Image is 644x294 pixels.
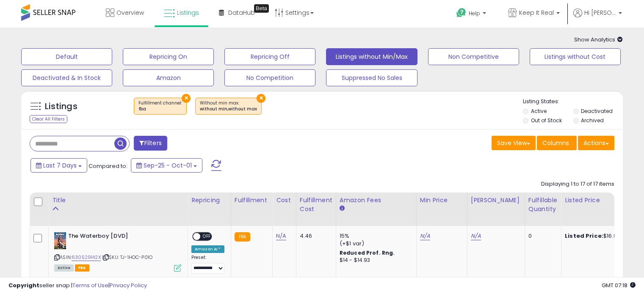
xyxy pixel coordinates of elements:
div: Fulfillable Quantity [528,196,558,214]
b: Listed Price: [565,232,603,240]
span: Keep It Real [519,8,554,17]
span: | SKU: TJ-1HOC-P01O [102,254,152,261]
div: (+$1 var) [340,240,410,247]
label: Out of Stock [531,117,562,124]
div: 15% [340,232,410,240]
div: without min,without max [200,106,257,112]
b: Reduced Prof. Rng. [340,249,395,256]
div: Min Price [420,196,464,205]
div: Repricing [191,196,227,205]
a: N/A [276,232,286,240]
button: Columns [537,136,577,150]
div: Preset: [191,255,224,274]
button: Save View [492,136,536,150]
div: [PERSON_NAME] [471,196,521,205]
button: Last 7 Days [30,158,87,173]
div: Fulfillment [235,196,269,205]
button: × [182,94,191,103]
a: Help [450,1,495,27]
span: Sep-25 - Oct-01 [144,161,192,170]
div: Amazon AI * [191,245,224,253]
button: × [257,94,265,103]
span: FBA [75,264,89,272]
div: 0 [528,232,555,240]
button: Non Competitive [428,48,519,65]
div: Clear All Filters [30,115,67,123]
div: seller snap | | [8,282,147,290]
span: Compared to: [88,162,127,170]
span: Listings [177,8,199,17]
button: Default [21,48,112,65]
a: Hi [PERSON_NAME] [573,8,622,27]
a: Privacy Policy [110,281,147,289]
button: Deactivated & In Stock [21,69,112,86]
span: Last 7 Days [43,161,77,170]
div: $14 - $14.93 [340,257,410,264]
button: Listings without Cost [530,48,621,65]
small: Amazon Fees. [340,205,345,212]
div: Fulfillment Cost [300,196,332,214]
a: N/A [420,232,430,240]
span: All listings currently available for purchase on Amazon [54,264,74,272]
span: Columns [542,139,569,147]
div: Tooltip anchor [254,4,269,13]
div: $16.88 [565,232,635,240]
span: Without min max : [200,100,257,113]
button: No Competition [224,69,315,86]
button: Sep-25 - Oct-01 [131,158,202,173]
img: 51r9yNDJcsL._SL40_.jpg [54,232,66,249]
b: The Waterboy [DVD] [68,232,171,242]
span: OFF [200,233,214,240]
div: Cost [276,196,293,205]
label: Archived [581,117,604,124]
div: Title [52,196,184,205]
button: Listings without Min/Max [326,48,417,65]
span: Overview [116,8,144,17]
div: Amazon Fees [340,196,413,205]
strong: Copyright [8,281,39,289]
span: DataHub [228,8,255,17]
button: Filters [134,136,167,151]
button: Repricing On [123,48,214,65]
button: Repricing Off [224,48,315,65]
label: Active [531,107,547,115]
span: Hi [PERSON_NAME] [584,8,616,17]
a: Terms of Use [72,281,108,289]
a: N/A [471,232,481,240]
small: FBA [235,232,250,242]
span: Show Analytics [574,36,623,44]
div: Listed Price [565,196,638,205]
span: Help [469,10,480,17]
a: 630529142X [72,254,101,261]
span: 2025-10-9 07:18 GMT [602,281,636,289]
label: Deactivated [581,107,613,115]
h5: Listings [45,101,77,113]
div: 4.46 [300,232,329,240]
p: Listing States: [523,98,623,106]
i: Get Help [456,8,467,18]
div: fba [138,106,182,112]
button: Suppressed No Sales [326,69,417,86]
span: Fulfillment channel : [138,100,182,113]
div: Displaying 1 to 17 of 17 items [541,180,614,188]
div: ASIN: [54,232,181,271]
button: Amazon [123,69,214,86]
button: Actions [578,136,614,150]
